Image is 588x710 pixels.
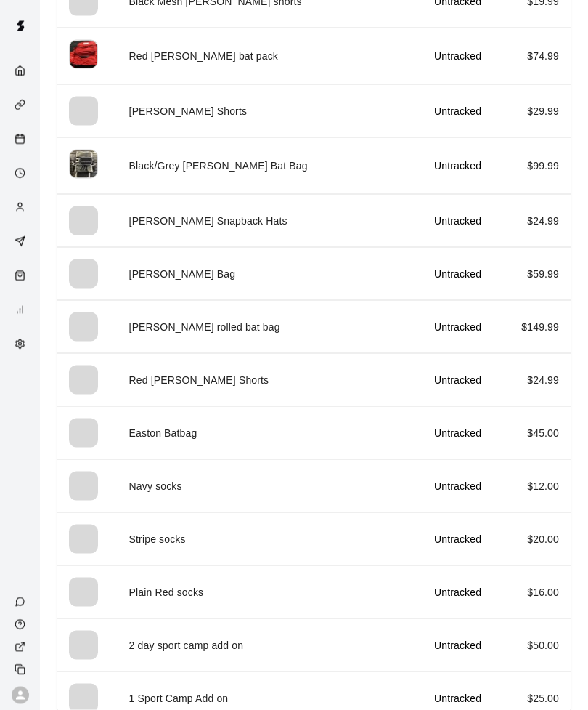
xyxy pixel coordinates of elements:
p: Untracked [434,104,491,118]
td: $ 29.99 [502,84,571,137]
p: Untracked [434,426,491,440]
td: [PERSON_NAME] Bag [118,247,422,300]
td: [PERSON_NAME] Shorts [118,84,422,137]
td: $ 12.00 [502,459,571,512]
a: View public page [3,636,40,658]
p: Untracked [434,320,491,334]
td: Easton Batbag [118,406,422,459]
td: $ 20.00 [502,512,571,565]
td: [PERSON_NAME] rolled bat bag [118,300,422,353]
td: Navy socks [118,459,422,512]
td: $ 45.00 [502,406,571,459]
p: Untracked [434,373,491,387]
td: Black/Grey [PERSON_NAME] Bat Bag [118,137,422,194]
p: Untracked [434,532,491,546]
td: $ 149.99 [502,300,571,353]
td: $ 50.00 [502,618,571,671]
td: Stripe socks [118,512,422,565]
td: [PERSON_NAME] Snapback Hats [118,194,422,247]
p: Untracked [434,214,491,228]
img: Swift logo [6,12,35,41]
p: Untracked [434,267,491,281]
p: Untracked [434,479,491,493]
a: Visit help center [3,613,40,636]
p: Untracked [434,49,491,63]
p: Untracked [434,638,491,653]
img: product 1190 [69,150,98,179]
p: Untracked [434,158,491,173]
td: Plain Red socks [118,565,422,618]
td: $ 74.99 [502,28,571,84]
td: $ 99.99 [502,137,571,194]
a: Contact Us [3,591,40,613]
td: Red [PERSON_NAME] bat pack [118,28,422,84]
td: Red [PERSON_NAME] Shorts [118,353,422,406]
p: Untracked [434,585,491,600]
td: $ 16.00 [502,565,571,618]
td: 2 day sport camp add on [118,618,422,671]
p: Untracked [434,691,491,706]
img: product 1192 [69,40,98,69]
td: $ 24.99 [502,194,571,247]
td: $ 59.99 [502,247,571,300]
div: Copy public page link [3,658,40,681]
td: $ 24.99 [502,353,571,406]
